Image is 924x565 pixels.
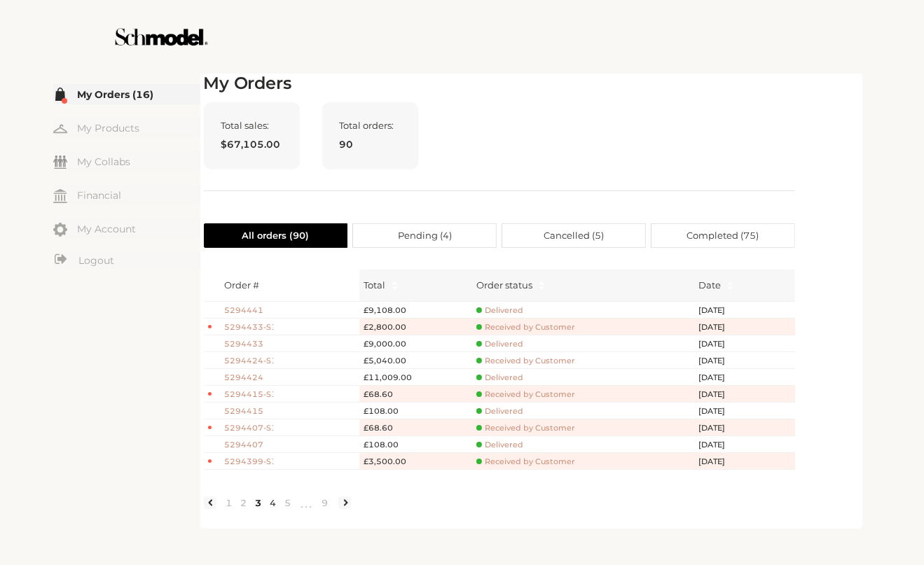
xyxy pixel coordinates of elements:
img: my-friends.svg [53,155,67,169]
span: Received by Customer [476,322,575,333]
td: £9,108.00 [359,302,472,319]
span: [DATE] [698,321,740,333]
td: £2,800.00 [359,319,472,335]
a: Logout [53,252,200,270]
span: [DATE] [698,439,740,451]
a: My Products [53,118,200,138]
span: Total sales: [221,120,282,131]
span: caret-up [538,279,546,287]
span: caret-up [726,279,734,287]
span: 5294415-S1 [225,389,274,400]
span: Delivered [476,339,523,349]
a: 9 [318,496,333,509]
span: Total orders: [340,120,401,131]
a: 1 [222,496,237,509]
span: caret-down [391,284,399,292]
li: Next 5 Pages [296,491,318,514]
div: Order status [476,278,532,292]
span: Date [698,278,721,292]
td: £68.60 [359,386,472,403]
a: 5 [281,496,296,509]
span: Received by Customer [476,423,575,433]
span: Total [364,278,385,292]
span: 90 [340,137,401,152]
span: All orders ( 90 ) [242,224,309,247]
span: [DATE] [698,372,740,384]
td: £68.60 [359,419,472,436]
span: 5294441 [225,305,274,316]
a: My Account [53,218,200,239]
span: Delivered [476,440,523,450]
span: Delivered [476,305,523,316]
td: £11,009.00 [359,369,472,386]
span: 5294433-S1 [225,321,274,333]
span: 5294424 [225,372,274,384]
span: 5294407-S1 [225,422,274,434]
li: Previous Page [204,496,216,509]
span: [DATE] [698,405,740,417]
a: Financial [53,185,200,205]
span: $67,105.00 [221,137,282,152]
span: Delivered [476,406,523,417]
span: ••• [296,495,318,512]
a: My Orders (16) [53,84,200,104]
span: caret-down [726,284,734,292]
td: £108.00 [359,436,472,453]
td: £108.00 [359,403,472,419]
li: Next Page [338,496,351,509]
img: my-account.svg [53,223,67,237]
span: 5294433 [225,338,274,350]
img: my-financial.svg [53,189,67,203]
span: 5294415 [225,405,274,417]
span: Delivered [476,372,523,383]
span: Received by Customer [476,389,575,400]
span: [DATE] [698,422,740,434]
span: [DATE] [698,355,740,367]
img: my-order.svg [53,88,67,102]
span: [DATE] [698,305,740,316]
td: £5,040.00 [359,352,472,369]
span: Cancelled ( 5 ) [544,224,604,247]
td: £3,500.00 [359,453,472,470]
a: 3 [251,496,266,509]
span: Pending ( 4 ) [398,224,452,247]
a: 2 [237,496,251,509]
h2: My Orders [204,74,795,94]
span: caret-down [538,284,546,292]
img: my-hanger.svg [53,122,67,136]
span: Received by Customer [476,356,575,366]
th: Order # [221,270,360,302]
span: [DATE] [698,456,740,468]
span: Completed ( 75 ) [687,224,759,247]
span: 5294407 [225,439,274,451]
a: 4 [266,496,281,509]
span: caret-up [391,279,399,287]
span: [DATE] [698,389,740,400]
span: 5294399-S1 [225,456,274,468]
span: 5294424-S1 [225,355,274,367]
td: £9,000.00 [359,335,472,352]
span: [DATE] [698,338,740,350]
span: Received by Customer [476,456,575,467]
a: My Collabs [53,151,200,172]
div: Menu [53,84,200,272]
